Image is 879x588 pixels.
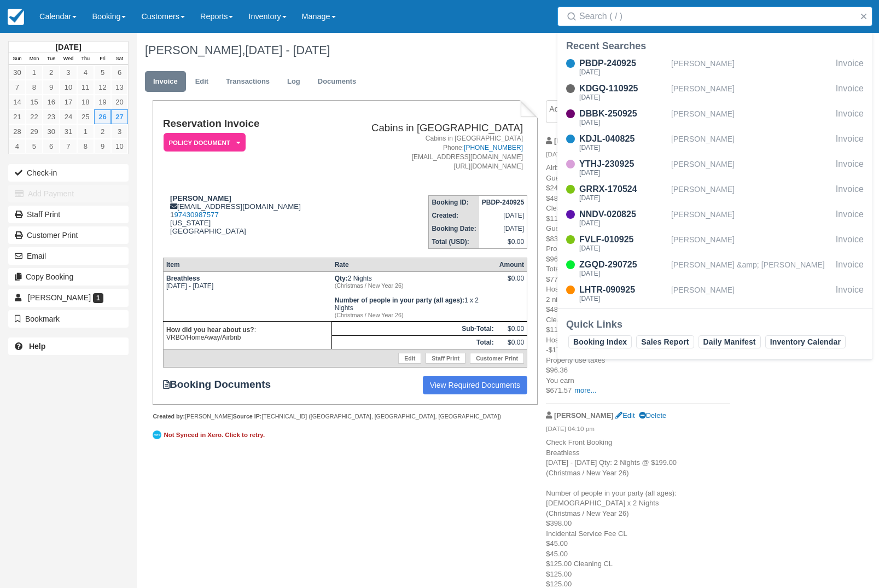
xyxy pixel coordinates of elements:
button: Bookmark [8,310,129,328]
div: [DATE] [579,69,667,75]
a: DBBK-250925[DATE][PERSON_NAME]Invoice [557,107,872,128]
strong: Number of people in your party (all ages) [335,296,464,304]
th: Wed [60,53,77,65]
address: Cabins in [GEOGRAPHIC_DATA] Phone: [EMAIL_ADDRESS][DOMAIN_NAME] [URL][DOMAIN_NAME] [336,134,523,172]
a: KDJL-040825[DATE][PERSON_NAME]Invoice [557,132,872,153]
th: Amount [497,258,527,272]
a: Delete [639,411,666,420]
a: 7 [9,80,26,95]
a: Not Synced in Xero. Click to retry. [153,429,267,441]
a: 25 [77,109,94,124]
th: Total (USD): [429,235,479,249]
a: Invoice [145,71,186,92]
div: [PERSON_NAME] [671,57,831,78]
p: : VRBO/HomeAway/Airbnb [166,324,329,343]
a: 4 [77,65,94,80]
strong: Qty [335,275,348,282]
th: Booking Date: [429,222,479,235]
a: 5 [94,65,111,80]
div: [PERSON_NAME] [671,158,831,178]
a: ZGQD-290725[DATE][PERSON_NAME] &amp; [PERSON_NAME]Invoice [557,258,872,279]
a: more... [574,386,596,394]
a: 9 [43,80,60,95]
a: 6 [111,65,128,80]
td: $0.00 [497,336,527,350]
div: Invoice [836,208,864,229]
a: 1 [26,65,43,80]
a: Sales Report [636,335,694,348]
h2: Cabins in [GEOGRAPHIC_DATA] [336,123,523,134]
a: View Required Documents [423,376,528,394]
a: 16 [43,95,60,109]
div: [PERSON_NAME] [671,233,831,254]
a: 10 [111,139,128,154]
div: KDGQ-110925 [579,82,667,95]
div: [PERSON_NAME] [671,107,831,128]
div: [DATE] [579,119,667,126]
td: $0.00 [497,322,527,336]
div: FVLF-010925 [579,233,667,246]
a: 27 [111,109,128,124]
a: Edit [398,353,421,364]
span: [DATE] - [DATE] [245,43,330,57]
em: [DATE] 04:11 pm [546,150,730,162]
a: 30 [9,65,26,80]
a: Help [8,337,129,355]
div: $0.00 [499,275,524,291]
div: [DATE] [579,195,667,201]
a: [PHONE_NUMBER] [464,144,523,152]
a: 23 [43,109,60,124]
div: KDJL-040825 [579,132,667,145]
a: 97430987577 [174,211,219,219]
a: LHTR-090925[DATE][PERSON_NAME]Invoice [557,283,872,304]
a: 3 [60,65,77,80]
a: 8 [77,139,94,154]
strong: Breathless [166,275,200,282]
div: [PERSON_NAME] [671,283,831,304]
a: 19 [94,95,111,109]
div: [PERSON_NAME] [671,183,831,203]
a: 2 [94,124,111,139]
th: Sun [9,53,26,65]
div: Invoice [836,57,864,78]
div: [DATE] [579,94,667,101]
button: Email [8,247,129,265]
em: (Christmas / New Year 26) [335,282,494,289]
strong: [PERSON_NAME] [170,194,231,202]
div: [DATE] [579,220,667,226]
div: Invoice [836,258,864,279]
a: 13 [111,80,128,95]
th: Sub-Total: [332,322,497,336]
em: (Christmas / New Year 26) [335,312,494,318]
th: Total: [332,336,497,350]
th: Item [163,258,331,272]
a: 26 [94,109,111,124]
a: 10 [60,80,77,95]
a: YTHJ-230925[DATE][PERSON_NAME]Invoice [557,158,872,178]
div: [DATE] [579,295,667,302]
a: 7 [60,139,77,154]
a: NNDV-020825[DATE][PERSON_NAME]Invoice [557,208,872,229]
a: 3 [111,124,128,139]
div: Invoice [836,283,864,304]
a: 8 [26,80,43,95]
div: Invoice [836,183,864,203]
th: Thu [77,53,94,65]
strong: [PERSON_NAME] [554,411,614,420]
div: GRRX-170524 [579,183,667,196]
div: LHTR-090925 [579,283,667,296]
div: [DATE] [579,170,667,176]
strong: Source IP: [233,413,262,420]
a: 6 [43,139,60,154]
a: FVLF-010925[DATE][PERSON_NAME]Invoice [557,233,872,254]
a: 11 [77,80,94,95]
b: Help [29,342,45,351]
a: Edit [187,71,217,92]
h1: [PERSON_NAME], [145,44,788,57]
td: 2 Nights 1 x 2 Nights [332,272,497,322]
a: Transactions [218,71,278,92]
div: Invoice [836,132,864,153]
div: Invoice [836,158,864,178]
td: [DATE] - [DATE] [163,272,331,322]
div: Invoice [836,107,864,128]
